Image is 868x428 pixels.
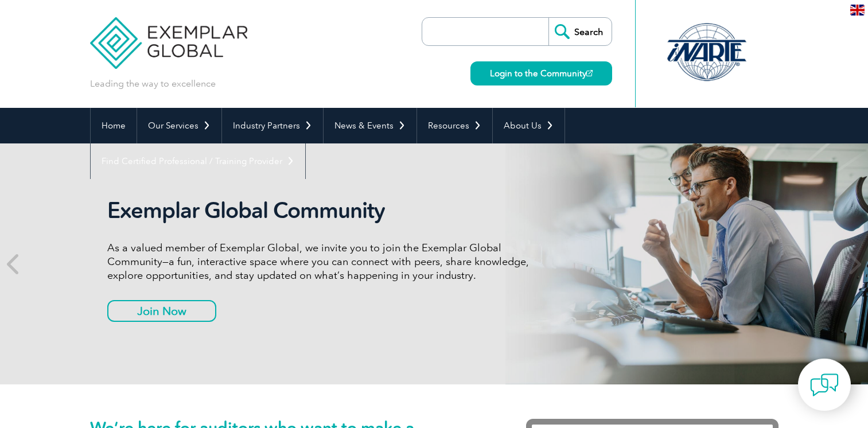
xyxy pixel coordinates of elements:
[324,108,417,143] a: News & Events
[493,108,565,143] a: About Us
[548,18,612,45] input: Search
[91,108,137,143] a: Home
[91,143,305,179] a: Find Certified Professional / Training Provider
[586,70,593,76] img: open_square.png
[107,241,538,282] p: As a valued member of Exemplar Global, we invite you to join the Exemplar Global Community—a fun,...
[222,108,323,143] a: Industry Partners
[107,197,538,224] h2: Exemplar Global Community
[137,108,221,143] a: Our Services
[90,77,216,90] p: Leading the way to excellence
[850,5,865,15] img: en
[107,300,216,322] a: Join Now
[810,371,839,399] img: contact-chat.png
[417,108,492,143] a: Resources
[470,61,612,85] a: Login to the Community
